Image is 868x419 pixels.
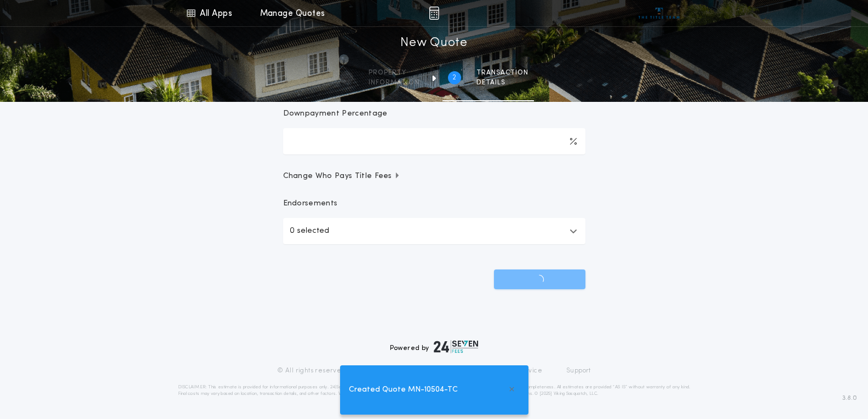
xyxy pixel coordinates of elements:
div: Powered by [390,340,479,353]
img: img [429,7,439,20]
h1: New Quote [400,35,467,52]
span: Transaction [476,68,528,77]
span: Change Who Pays Title Fees [283,171,401,182]
img: vs-icon [639,8,680,19]
p: Downpayment Percentage [283,108,388,119]
span: Created Quote MN-10504-TC [349,384,458,396]
h2: 2 [452,73,456,82]
span: Property [369,68,419,77]
input: Downpayment Percentage [283,128,585,154]
span: information [369,78,419,87]
button: Change Who Pays Title Fees [283,171,585,182]
p: 0 selected [290,225,329,238]
button: 0 selected [283,218,585,244]
p: Endorsements [283,198,585,209]
img: logo [434,340,479,353]
span: details [476,78,528,87]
